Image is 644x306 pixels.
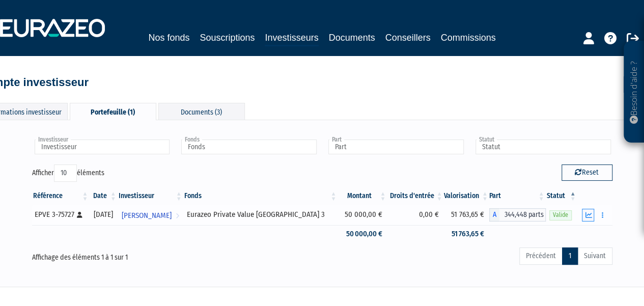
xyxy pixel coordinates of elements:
th: Droits d'entrée: activer pour trier la colonne par ordre croissant [387,187,443,205]
span: Valide [549,210,572,220]
label: Afficher éléments [32,164,104,182]
td: 51 763,65 € [443,225,489,243]
a: Nos fonds [148,31,189,45]
i: Voir l'investisseur [176,206,179,225]
th: Montant: activer pour trier la colonne par ordre croissant [338,187,387,205]
th: Statut : activer pour trier la colonne par ordre d&eacute;croissant [546,187,577,205]
div: EPVE 3-75727 [35,209,86,220]
div: Eurazeo Private Value [GEOGRAPHIC_DATA] 3 [187,209,334,220]
i: [Français] Personne physique [77,212,82,218]
div: Documents (3) [158,103,245,120]
th: Valorisation: activer pour trier la colonne par ordre croissant [443,187,489,205]
th: Date: activer pour trier la colonne par ordre croissant [89,187,117,205]
select: Afficheréléments [54,164,77,182]
td: 0,00 € [387,205,443,225]
span: [PERSON_NAME] [122,206,172,225]
a: Conseillers [385,31,431,45]
span: 344,448 parts [499,208,546,221]
span: A [489,208,499,221]
a: Investisseurs [265,31,318,46]
td: 51 763,65 € [443,205,489,225]
div: Affichage des éléments 1 à 1 sur 1 [32,246,265,263]
th: Part: activer pour trier la colonne par ordre croissant [489,187,546,205]
a: 1 [562,247,578,265]
td: 50 000,00 € [338,225,387,243]
th: Référence : activer pour trier la colonne par ordre croissant [32,187,90,205]
div: A - Eurazeo Private Value Europe 3 [489,208,546,221]
a: Souscriptions [200,31,255,45]
a: [PERSON_NAME] [118,205,183,225]
a: Commissions [441,31,496,45]
p: Besoin d'aide ? [628,46,640,138]
a: Documents [329,31,375,45]
button: Reset [562,164,612,181]
td: 50 000,00 € [338,205,387,225]
div: Portefeuille (1) [70,103,156,120]
div: [DATE] [93,209,114,220]
th: Fonds: activer pour trier la colonne par ordre croissant [183,187,338,205]
th: Investisseur: activer pour trier la colonne par ordre croissant [118,187,183,205]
